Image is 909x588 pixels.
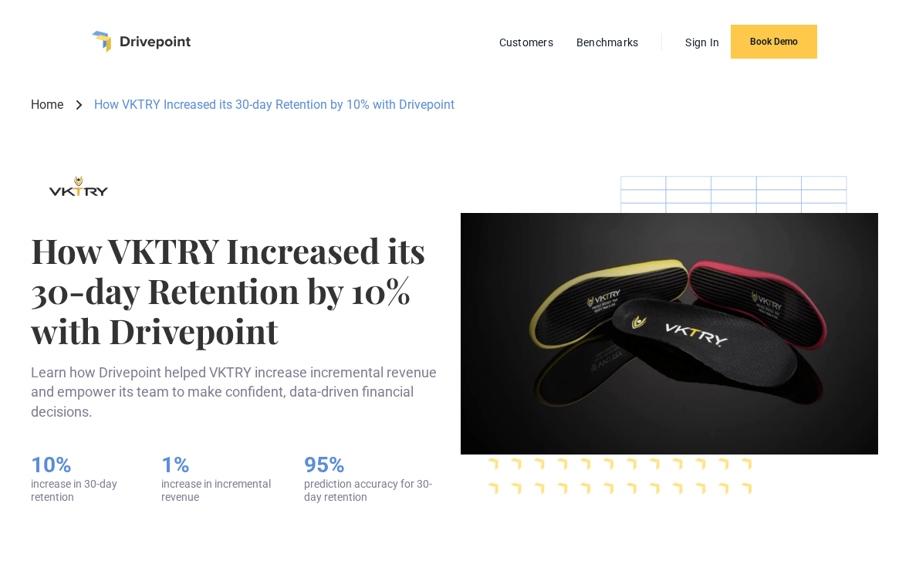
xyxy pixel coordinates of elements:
div: prediction accuracy for 30-day retention [304,478,448,504]
a: Customers [492,32,561,52]
a: Home [31,96,63,113]
a: Sign In [678,32,727,52]
h5: 95% [304,452,448,478]
div: increase in incremental revenue [161,478,274,504]
a: Book Demo [731,25,817,59]
a: Benchmarks [569,32,647,52]
h5: 10% [31,452,130,478]
h1: How VKTRY Increased its 30-day Retention by 10% with Drivepoint [31,230,448,350]
p: Learn how Drivepoint helped VKTRY increase incremental revenue and empower its team to make confi... [31,363,448,421]
div: increase in 30-day retention [31,478,130,504]
div: How VKTRY Increased its 30-day Retention by 10% with Drivepoint [94,96,454,113]
h5: 1% [161,452,274,478]
a: home [92,31,191,52]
